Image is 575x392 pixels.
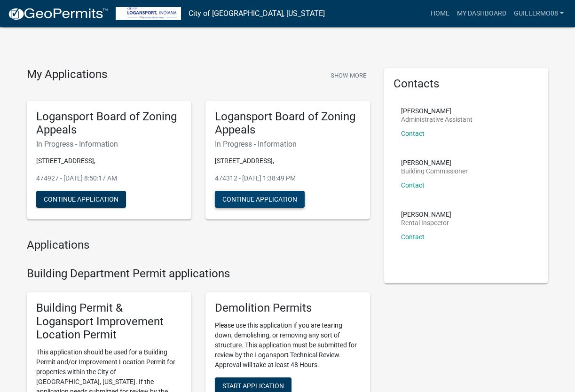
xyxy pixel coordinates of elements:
[36,173,182,183] p: 474927 - [DATE] 8:50:17 AM
[215,191,305,208] button: Continue Application
[36,191,126,208] button: Continue Application
[36,140,182,149] h6: In Progress - Information
[116,7,181,20] img: City of Logansport, Indiana
[215,301,361,315] h5: Demolition Permits
[401,159,468,166] p: [PERSON_NAME]
[27,238,370,252] h4: Applications
[215,140,361,149] h6: In Progress - Information
[215,321,361,370] p: Please use this application if you are tearing down, demolishing, or removing any sort of structu...
[453,5,510,23] a: My Dashboard
[401,130,425,137] a: Contact
[401,233,425,241] a: Contact
[36,110,182,137] h5: Logansport Board of Zoning Appeals
[401,220,451,226] p: Rental Inspector
[215,173,361,183] p: 474312 - [DATE] 1:38:49 PM
[401,108,473,114] p: [PERSON_NAME]
[189,6,325,22] a: City of [GEOGRAPHIC_DATA], [US_STATE]
[401,181,425,189] a: Contact
[427,5,453,23] a: Home
[27,68,107,82] h4: My Applications
[401,116,473,123] p: Administrative Assistant
[36,156,182,166] p: [STREET_ADDRESS],
[222,382,284,389] span: Start Application
[401,168,468,174] p: Building Commissioner
[215,156,361,166] p: [STREET_ADDRESS],
[215,110,361,137] h5: Logansport Board of Zoning Appeals
[36,301,182,342] h5: Building Permit & Logansport Improvement Location Permit
[27,267,370,281] h4: Building Department Permit applications
[327,68,370,83] button: Show More
[394,77,539,91] h5: Contacts
[401,211,451,218] p: [PERSON_NAME]
[510,5,567,23] a: guillermo08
